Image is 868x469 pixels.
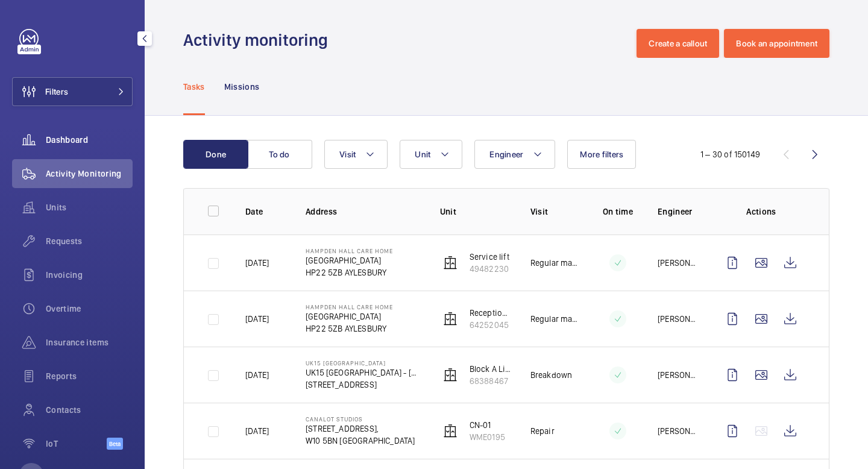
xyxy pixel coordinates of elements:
[324,140,388,169] button: Visit
[306,247,393,254] p: Hampden Hall Care Home
[724,29,829,58] button: Book an appointment
[470,363,511,375] p: Block A Lift 2
[474,140,555,169] button: Engineer
[306,415,415,423] p: Canalot Studios
[339,150,356,159] span: Visit
[530,369,573,381] p: Breakdown
[46,303,133,315] span: Overtime
[658,206,699,218] p: Engineer
[46,438,107,450] span: IoT
[306,435,415,447] p: W10 5BN [GEOGRAPHIC_DATA]
[45,86,68,98] span: Filters
[183,140,248,169] button: Done
[440,206,511,218] p: Unit
[637,29,719,58] button: Create a callout
[470,263,509,275] p: 49482230
[443,424,458,438] img: elevator.svg
[530,206,578,218] p: Visit
[580,150,623,159] span: More filters
[415,150,430,159] span: Unit
[700,148,760,160] div: 1 – 30 of 150149
[247,140,312,169] button: To do
[400,140,462,169] button: Unit
[470,419,505,431] p: CN-01
[530,425,555,437] p: Repair
[46,235,133,247] span: Requests
[46,370,133,382] span: Reports
[46,201,133,213] span: Units
[567,140,636,169] button: More filters
[224,81,260,93] p: Missions
[306,254,393,266] p: [GEOGRAPHIC_DATA]
[658,425,699,437] p: [PERSON_NAME]
[306,303,393,310] p: Hampden Hall Care Home
[306,379,421,391] p: [STREET_ADDRESS]
[245,206,286,218] p: Date
[530,313,578,325] p: Regular maintenance
[46,336,133,348] span: Insurance items
[306,359,421,367] p: UK15 [GEOGRAPHIC_DATA]
[12,77,133,106] button: Filters
[530,257,578,269] p: Regular maintenance
[470,307,511,319] p: Reception lift
[107,438,123,450] span: Beta
[443,368,458,382] img: elevator.svg
[489,150,523,159] span: Engineer
[183,81,205,93] p: Tasks
[658,313,699,325] p: [PERSON_NAME]
[658,257,699,269] p: [PERSON_NAME]
[658,369,699,381] p: [PERSON_NAME]
[245,257,269,269] p: [DATE]
[46,269,133,281] span: Invoicing
[470,431,505,443] p: WME0195
[306,423,415,435] p: [STREET_ADDRESS],
[306,367,421,379] p: UK15 [GEOGRAPHIC_DATA] - [STREET_ADDRESS]
[306,206,421,218] p: Address
[306,323,393,335] p: HP22 5ZB AYLESBURY
[470,251,509,263] p: Service lift
[470,375,511,387] p: 68388467
[46,168,133,180] span: Activity Monitoring
[245,313,269,325] p: [DATE]
[46,134,133,146] span: Dashboard
[470,319,511,331] p: 64252045
[46,404,133,416] span: Contacts
[443,256,458,270] img: elevator.svg
[183,29,335,51] h1: Activity monitoring
[597,206,638,218] p: On time
[306,266,393,279] p: HP22 5ZB AYLESBURY
[443,312,458,326] img: elevator.svg
[245,425,269,437] p: [DATE]
[245,369,269,381] p: [DATE]
[306,310,393,323] p: [GEOGRAPHIC_DATA]
[718,206,805,218] p: Actions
